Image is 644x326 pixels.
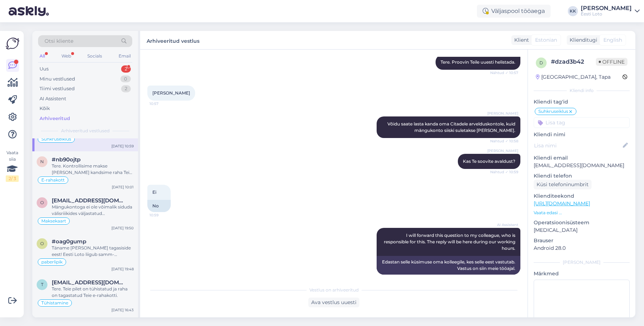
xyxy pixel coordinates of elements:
[534,200,590,207] a: [URL][DOMAIN_NAME]
[6,150,19,182] div: Vaata siia
[147,200,171,212] div: No
[491,222,518,228] span: AI Assistent
[121,85,131,92] div: 2
[581,5,640,17] a: [PERSON_NAME]Eesti Loto
[117,51,132,61] div: Email
[38,51,46,61] div: All
[534,244,630,252] p: Android 28.0
[111,266,134,272] div: [DATE] 19:48
[534,226,630,234] p: [MEDICAL_DATA]
[534,172,630,180] p: Kliendi telefon
[581,11,632,17] div: Eesti Loto
[111,225,134,231] div: [DATE] 19:50
[52,156,80,163] span: #nb90ojtp
[147,35,199,45] label: Arhiveeritud vestlus
[40,105,50,112] div: Kõik
[534,162,630,169] p: [EMAIL_ADDRESS][DOMAIN_NAME]
[111,143,134,149] div: [DATE] 10:59
[441,59,515,65] span: Tere. Proovin Teile uuesti helistada.
[596,58,627,66] span: Offline
[52,238,86,245] span: #oag0gump
[121,65,131,73] div: 2
[534,154,630,162] p: Kliendi email
[534,270,630,277] p: Märkmed
[40,200,44,205] span: o
[567,36,597,44] div: Klienditugi
[487,148,518,153] span: [PERSON_NAME]
[40,85,75,92] div: Tiimi vestlused
[149,212,176,218] span: 10:59
[511,36,529,44] div: Klient
[6,37,19,50] img: Askly Logo
[377,256,520,275] div: Edastan selle küsimuse oma kolleegile, kes selle eest vastutab. Vastus on siin meie tööajal.
[86,51,103,61] div: Socials
[112,184,134,190] div: [DATE] 10:01
[52,163,134,176] div: Tere. Kontrollisime makse [PERSON_NAME] kandsime raha Teie e-rahakotti. Palume vabandust tekkinud...
[477,5,551,18] div: Väljaspool tööaega
[152,90,190,96] span: [PERSON_NAME]
[60,51,73,61] div: Web
[308,298,359,307] div: Ava vestlus uuesti
[120,75,131,83] div: 0
[534,219,630,226] p: Operatsioonisüsteem
[111,307,134,313] div: [DATE] 16:43
[534,180,592,189] div: Küsi telefoninumbrit
[534,192,630,200] p: Klienditeekond
[534,131,630,138] p: Kliendi nimi
[490,70,518,75] span: Nähtud ✓ 10:57
[40,95,66,102] div: AI Assistent
[534,237,630,244] p: Brauser
[568,6,578,16] div: KK
[40,115,70,122] div: Arhiveeritud
[52,245,134,258] div: Täname [PERSON_NAME] tagasiside eest! Eesti Loto liigub samm-sammult digitaalsemate lahenduste su...
[534,98,630,106] p: Kliendi tag'id
[309,287,359,293] span: Vestlus on arhiveeritud
[490,138,518,144] span: Nähtud ✓ 10:58
[40,241,44,246] span: o
[603,36,622,44] span: English
[41,260,63,264] span: paberlipik
[52,197,126,204] span: otti.sven@gmail.com
[61,128,110,134] span: Arhiveeritud vestlused
[52,204,134,217] div: Mängukontoga ei ole võimalik siduda välisriiikides väljastatud maksekaarte/arvelduskontot (Revolu...
[41,282,43,287] span: t
[581,5,632,11] div: [PERSON_NAME]
[41,219,66,223] span: Maksekaart
[152,189,156,195] span: Ei
[40,159,44,164] span: n
[149,101,176,106] span: 10:57
[41,301,68,305] span: Tühistamine
[490,169,518,175] span: Nähtud ✓ 10:59
[40,75,75,83] div: Minu vestlused
[52,286,134,299] div: Tere. Teie pilet on tühistatud ja raha on tagastatud Teie e-rahakotti.
[490,275,518,280] span: Nähtud ✓ 10:59
[52,279,126,286] span: tenccslava@gmail.com
[538,109,568,114] span: Suhkruseiklus
[534,259,630,266] div: [PERSON_NAME]
[534,87,630,94] div: Kliendi info
[384,233,516,251] span: I will forward this question to my colleague, who is responsible for this. The reply will be here...
[536,73,611,81] div: [GEOGRAPHIC_DATA], Tapa
[40,65,49,73] div: Uus
[463,159,515,164] span: Kas Te soovite avaldust?
[6,175,19,182] div: 2 / 3
[487,111,518,116] span: [PERSON_NAME]
[539,60,543,65] span: d
[535,36,557,44] span: Estonian
[41,137,71,141] span: Suhkruseiklus
[534,142,621,150] input: Lisa nimi
[551,58,596,66] div: # dzad3b42
[387,121,516,133] span: Võidu saate lasta kanda oma Citadele arvelduskontole, kuid mängukonto siiski suletakse [PERSON_NA...
[534,210,630,216] p: Vaata edasi ...
[45,37,73,45] span: Otsi kliente
[534,117,630,128] input: Lisa tag
[41,178,65,182] span: E-rahakott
